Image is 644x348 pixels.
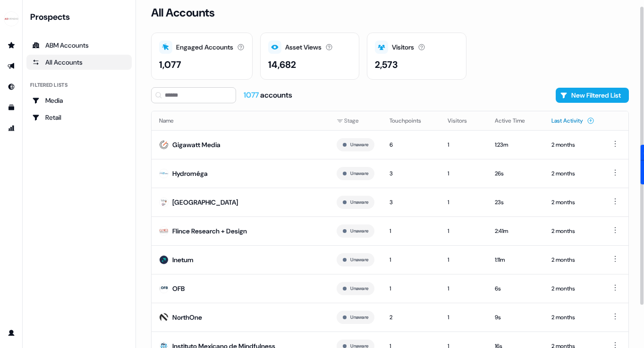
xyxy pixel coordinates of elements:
[551,140,594,149] div: 2 months
[350,169,368,178] button: Unaware
[244,90,260,100] span: 1077
[448,284,480,293] div: 1
[26,38,132,53] a: ABM Accounts
[448,198,480,207] div: 1
[26,93,132,108] a: Go to Media
[551,169,594,178] div: 2 months
[350,313,368,322] button: Unaware
[172,226,247,236] div: Flince Research + Design
[4,79,19,94] a: Go to Inbound
[495,284,536,293] div: 6s
[172,284,185,293] div: OFB
[375,58,398,72] div: 2,573
[495,313,536,322] div: 9s
[151,6,214,20] h3: All Accounts
[448,313,480,322] div: 1
[390,284,432,293] div: 1
[337,116,374,125] div: Stage
[4,325,19,340] a: Go to profile
[4,100,19,115] a: Go to templates
[551,255,594,265] div: 2 months
[448,169,480,178] div: 1
[390,255,432,265] div: 1
[448,112,478,129] button: Visitors
[448,226,480,236] div: 1
[159,58,181,72] div: 1,077
[556,88,629,103] button: New Filtered List
[172,140,220,149] div: Gigawatt Media
[172,169,208,178] div: Hydroméga
[390,226,432,236] div: 1
[350,284,368,293] button: Unaware
[495,226,536,236] div: 2:41m
[350,141,368,149] button: Unaware
[4,121,19,136] a: Go to attribution
[26,55,132,70] a: All accounts
[495,140,536,149] div: 1:23m
[32,58,126,67] div: All Accounts
[244,90,292,100] div: accounts
[26,110,132,125] a: Go to Retail
[495,169,536,178] div: 26s
[551,313,594,322] div: 2 months
[30,81,68,89] div: Filtered lists
[32,41,126,50] div: ABM Accounts
[390,198,432,207] div: 3
[350,227,368,235] button: Unaware
[495,198,536,207] div: 23s
[392,42,414,52] div: Visitors
[390,169,432,178] div: 3
[32,113,126,122] div: Retail
[172,313,202,322] div: NorthOne
[448,255,480,265] div: 1
[551,284,594,293] div: 2 months
[448,140,480,149] div: 1
[4,58,19,74] a: Go to outbound experience
[390,313,432,322] div: 2
[495,112,536,129] button: Active Time
[30,11,132,23] div: Prospects
[551,112,594,129] button: Last Activity
[176,42,233,52] div: Engaged Accounts
[152,111,329,130] th: Name
[172,255,194,265] div: Inetum
[551,226,594,236] div: 2 months
[32,96,126,105] div: Media
[350,198,368,207] button: Unaware
[551,198,594,207] div: 2 months
[172,198,238,207] div: [GEOGRAPHIC_DATA]
[285,42,322,52] div: Asset Views
[495,255,536,265] div: 1:11m
[268,58,296,72] div: 14,682
[390,112,432,129] button: Touchpoints
[390,140,432,149] div: 6
[4,38,19,53] a: Go to prospects
[350,256,368,264] button: Unaware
